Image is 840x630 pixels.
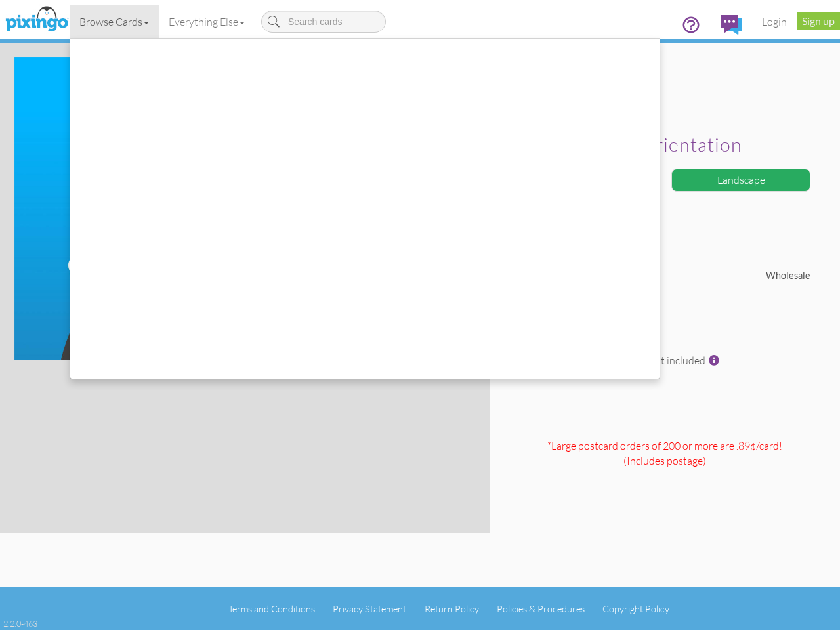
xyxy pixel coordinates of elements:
a: Policies & Procedures [497,603,585,614]
a: Privacy Statement [333,603,406,614]
input: Search cards [261,10,386,33]
div: *Large postcard orders of 200 or more are .89¢/card! (Includes postage ) [500,438,830,532]
a: Login [752,5,797,38]
div: 2.2.0-463 [3,618,37,629]
div: Wholesale [665,269,820,283]
a: Terms and Conditions [228,603,315,614]
a: Everything Else [159,5,255,38]
div: Landscape [671,169,810,192]
h2: Select orientation [516,135,807,156]
a: Copyright Policy [602,603,669,614]
a: Return Policy [425,603,479,614]
a: Browse Cards [70,5,159,38]
a: Sign up [797,12,840,30]
img: pixingo logo [2,3,72,36]
div: Postage not included [500,353,830,432]
img: comments.svg [721,15,742,35]
iframe: Chat [839,629,840,630]
img: create-your-own-landscape.jpg [14,57,475,360]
